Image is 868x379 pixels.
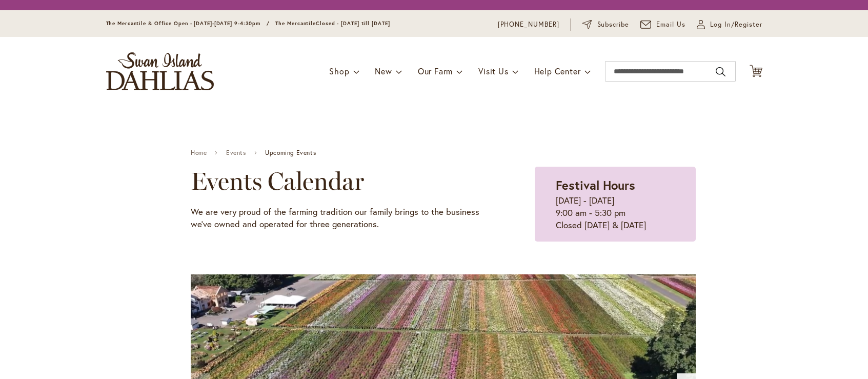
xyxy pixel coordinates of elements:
[191,167,483,195] h2: Events Calendar
[597,19,630,30] span: Subscribe
[656,19,685,30] span: Email Us
[556,194,675,231] p: [DATE] - [DATE] 9:00 am - 5:30 pm Closed [DATE] & [DATE]
[106,52,214,90] a: store logo
[640,19,685,30] a: Email Us
[498,19,560,30] a: [PHONE_NUMBER]
[418,66,453,76] span: Our Farm
[556,177,635,193] strong: Festival Hours
[265,149,316,156] span: Upcoming Events
[226,149,246,156] a: Events
[329,66,349,76] span: Shop
[716,64,725,80] button: Search
[316,20,390,27] span: Closed - [DATE] till [DATE]
[478,66,508,76] span: Visit Us
[582,19,629,30] a: Subscribe
[697,19,762,30] a: Log In/Register
[191,206,483,230] p: We are very proud of the farming tradition our family brings to the business we've owned and oper...
[106,20,316,27] span: The Mercantile & Office Open - [DATE]-[DATE] 9-4:30pm / The Mercantile
[191,149,207,156] a: Home
[375,66,392,76] span: New
[710,19,762,30] span: Log In/Register
[534,66,581,76] span: Help Center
